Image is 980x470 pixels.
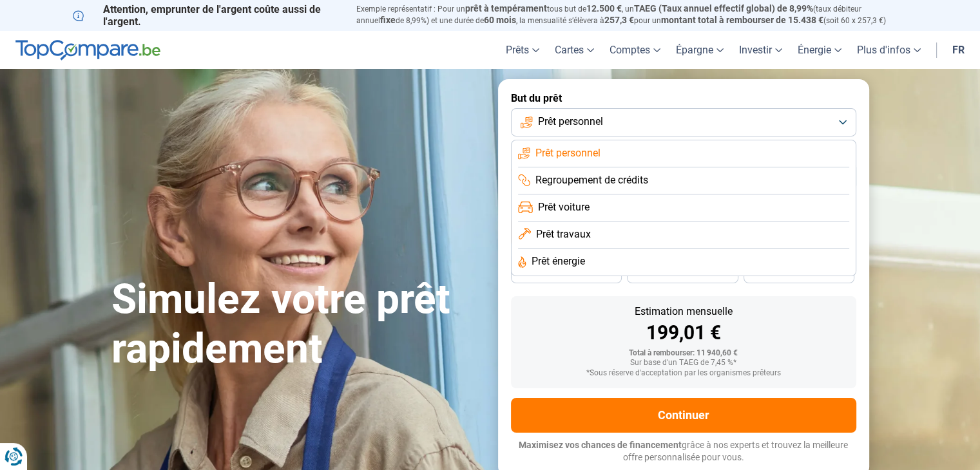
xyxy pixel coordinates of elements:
[586,3,622,14] span: 12.500 €
[356,3,908,26] p: Exemple représentatif : Pour un tous but de , un (taux débiteur annuel de 8,99%) et une durée de ...
[535,146,600,160] span: Prêt personnel
[602,31,668,69] a: Comptes
[790,31,849,69] a: Énergie
[15,40,160,61] img: TopCompare
[536,227,591,241] span: Prêt travaux
[604,15,634,25] span: 257,3 €
[634,3,813,14] span: TAEG (Taux annuel effectif global) de 8,99%
[668,31,731,69] a: Épargne
[532,254,585,268] span: Prêt énergie
[785,270,813,277] span: 24 mois
[111,275,483,374] h1: Simulez votre prêt rapidement
[945,31,972,69] a: fr
[668,270,697,277] span: 30 mois
[73,3,341,28] p: Attention, emprunter de l'argent coûte aussi de l'argent.
[535,173,648,187] span: Regroupement de crédits
[538,115,603,129] span: Prêt personnel
[552,270,581,277] span: 36 mois
[849,31,928,69] a: Plus d'infos
[521,349,846,358] div: Total à rembourser: 11 940,60 €
[519,440,682,450] span: Maximisez vos chances de financement
[661,15,823,25] span: montant total à rembourser de 15.438 €
[484,15,516,25] span: 60 mois
[521,359,846,368] div: Sur base d'un TAEG de 7,45 %*
[465,3,547,14] span: prêt à tempérament
[521,323,846,343] div: 199,01 €
[547,31,602,69] a: Cartes
[498,31,547,69] a: Prêts
[511,92,856,104] label: But du prêt
[521,306,846,317] div: Estimation mensuelle
[731,31,790,69] a: Investir
[511,108,856,136] button: Prêt personnel
[511,398,856,433] button: Continuer
[521,369,846,378] div: *Sous réserve d'acceptation par les organismes prêteurs
[511,439,856,464] p: grâce à nos experts et trouvez la meilleure offre personnalisée pour vous.
[380,15,396,25] span: fixe
[538,200,590,214] span: Prêt voiture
